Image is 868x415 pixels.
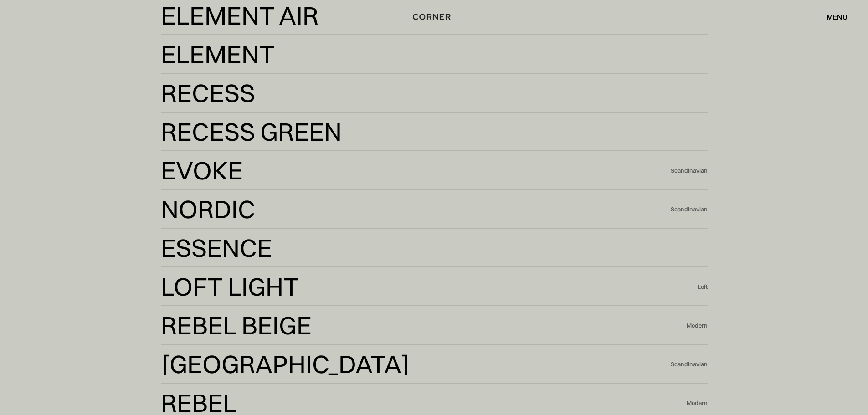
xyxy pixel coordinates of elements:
div: Scandinavian [671,360,708,369]
div: Loft Light [161,276,299,297]
div: Nordic [161,220,250,242]
div: Rebel Beige [161,314,312,336]
a: RecessRecess [161,82,708,104]
a: Recess GreenRecess Green [161,121,708,143]
div: Loft [698,283,708,291]
div: Element [161,65,266,87]
div: menu [827,13,847,20]
div: Loft Light [161,297,291,319]
div: Element [161,43,275,65]
div: Recess Green [161,143,322,164]
div: Nordic [161,198,255,220]
div: Essence [161,259,257,281]
a: EssenceEssence [161,237,708,259]
a: [GEOGRAPHIC_DATA][GEOGRAPHIC_DATA] [161,353,671,375]
a: NordicNordic [161,198,671,220]
div: Scandinavian [671,167,708,175]
div: Evoke [161,159,243,181]
div: Rebel Beige [161,336,299,358]
a: home [403,11,465,23]
div: Evoke [161,181,234,203]
div: [GEOGRAPHIC_DATA] [161,375,395,397]
div: Recess Green [161,121,342,143]
div: Recess [161,82,255,104]
a: Loft LightLoft Light [161,276,698,298]
div: Modern [687,399,708,407]
div: menu [817,9,847,25]
div: Rebel [161,392,236,414]
div: Recess [161,104,242,126]
a: RebelRebel [161,392,687,414]
a: ElementElement [161,43,708,66]
div: Scandinavian [671,205,708,214]
div: [GEOGRAPHIC_DATA] [161,353,410,375]
a: Rebel BeigeRebel Beige [161,314,687,337]
div: Modern [687,322,708,330]
div: Essence [161,237,272,259]
a: EvokeEvoke [161,159,671,182]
